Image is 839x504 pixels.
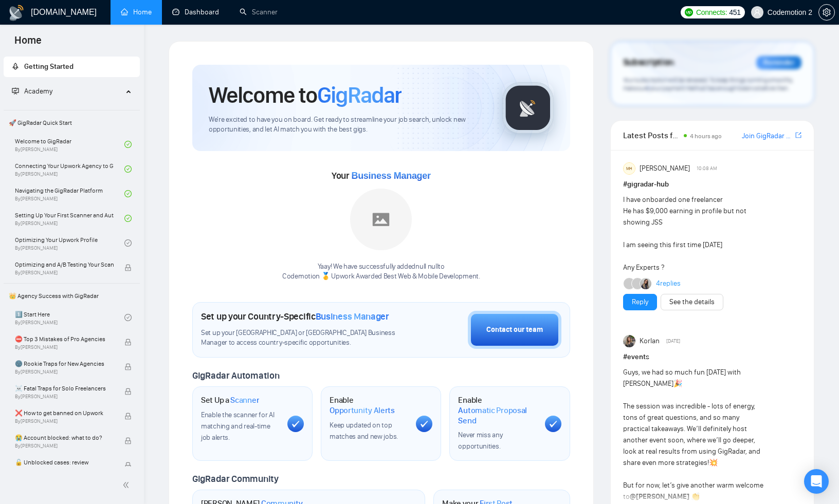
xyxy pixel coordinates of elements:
div: MH [624,163,635,174]
span: By [PERSON_NAME] [15,270,114,276]
span: Home [6,33,50,54]
span: export [795,131,801,139]
a: See the details [669,296,715,308]
a: dashboardDashboard [172,8,219,16]
span: double-left [122,480,133,490]
span: Never miss any opportunities. [458,431,502,451]
span: ⛔ Top 3 Mistakes of Pro Agencies [15,334,114,344]
span: GigRadar Automation [192,370,279,381]
span: check-circle [124,165,132,173]
button: setting [818,4,835,21]
button: Contact our team [468,311,561,349]
span: lock [124,437,132,444]
span: 😭 Account blocked: what to do? [15,433,114,443]
span: 💥 [709,458,718,467]
span: lock [124,388,132,395]
span: 👏 [691,492,700,501]
span: lock [124,339,132,346]
span: GigRadar [317,81,402,109]
span: Korlan [640,335,660,347]
span: ❌ How to get banned on Upwork [15,408,114,418]
a: Setting Up Your First Scanner and Auto-BidderBy[PERSON_NAME] [15,207,124,230]
a: Reply [632,296,648,308]
a: Join GigRadar Slack Community [742,130,793,142]
span: check-circle [124,215,132,222]
span: [DATE] [666,337,680,346]
span: Academy [12,87,52,96]
span: Business Manager [316,311,389,322]
span: Connects: [696,7,727,18]
span: By [PERSON_NAME] [15,369,114,375]
span: rocket [12,63,19,70]
span: By [PERSON_NAME] [15,418,114,424]
span: 🚀 GigRadar Quick Start [5,113,139,133]
div: I have onboarded one freelancer He has $9,000 earning in profile but not showing JSS I am seeing ... [623,194,766,273]
div: Reminder [756,56,801,69]
a: searchScanner [240,8,278,16]
span: lock [124,413,132,420]
span: lock [124,462,132,469]
span: Your subscription will be renewed. To keep things running smoothly, make sure your payment method... [623,76,794,92]
span: 10:08 AM [697,164,717,173]
img: upwork-logo.png [685,8,693,16]
h1: Enable [458,395,536,425]
span: Set up your [GEOGRAPHIC_DATA] or [GEOGRAPHIC_DATA] Business Manager to access country-specific op... [201,328,416,348]
h1: # events [623,351,801,363]
div: Yaay! We have successfully added null null to [282,262,480,282]
span: Latest Posts from the GigRadar Community [623,129,681,142]
button: See the details [661,294,723,310]
a: export [795,130,801,140]
span: 👑 Agency Success with GigRadar [5,286,139,306]
span: lock [124,264,132,271]
span: 🎉 [673,379,682,388]
span: check-circle [124,190,132,197]
span: check-circle [124,239,132,247]
span: Scanner [230,395,259,405]
a: Connecting Your Upwork Agency to GigRadarBy[PERSON_NAME] [15,158,124,180]
img: logo [8,5,25,21]
span: Enable the scanner for AI matching and real-time job alerts. [201,410,275,442]
span: 🌚 Rookie Traps for New Agencies [15,359,114,369]
span: Getting Started [24,62,74,71]
span: By [PERSON_NAME] [15,344,114,350]
span: setting [819,8,834,16]
span: user [754,9,761,16]
a: homeHome [121,8,152,16]
span: Your [332,170,431,181]
a: 1️⃣ Start HereBy[PERSON_NAME] [15,306,124,329]
a: Welcome to GigRadarBy[PERSON_NAME] [15,133,124,156]
li: Getting Started [4,57,140,77]
h1: Welcome to [209,81,402,109]
div: Contact our team [486,324,543,335]
img: Mariia Heshka [640,278,651,289]
span: Keep updated on top matches and new jobs. [330,421,398,441]
h1: # gigradar-hub [623,179,801,190]
span: check-circle [124,141,132,148]
span: 🔓 Unblocked cases: review [15,457,114,468]
span: Opportunity Alerts [330,405,395,416]
span: 4 hours ago [690,133,722,140]
span: check-circle [124,314,132,321]
span: Optimizing and A/B Testing Your Scanner for Better Results [15,259,114,270]
h1: Enable [330,395,408,415]
span: 451 [729,7,740,18]
span: ☠️ Fatal Traps for Solo Freelancers [15,383,114,394]
img: gigradar-logo.png [502,82,554,134]
span: Subscription [623,54,674,71]
a: setting [818,8,835,16]
span: Automatic Proposal Send [458,405,536,425]
span: lock [124,363,132,370]
span: By [PERSON_NAME] [15,394,114,400]
span: Business Manager [351,171,430,181]
span: [PERSON_NAME] [640,163,690,174]
strong: @[PERSON_NAME] [630,492,689,501]
a: Navigating the GigRadar PlatformBy[PERSON_NAME] [15,182,124,205]
button: Reply [623,294,657,310]
div: Open Intercom Messenger [804,469,829,494]
h1: Set Up a [201,395,259,405]
span: fund-projection-screen [12,87,19,95]
a: 4replies [656,278,681,289]
span: Academy [24,87,52,96]
a: Optimizing Your Upwork ProfileBy[PERSON_NAME] [15,232,124,254]
span: We're excited to have you on board. Get ready to streamline your job search, unlock new opportuni... [209,115,486,135]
